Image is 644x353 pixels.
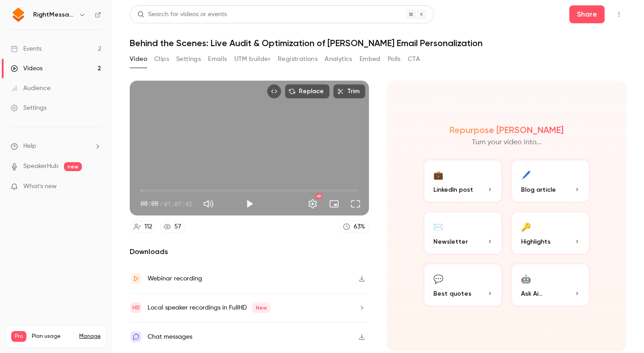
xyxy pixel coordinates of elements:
button: 🔑Highlights [510,211,591,255]
div: ✉️ [433,220,443,233]
iframe: Noticeable Trigger [90,183,101,191]
h6: RightMessage [33,10,75,19]
button: Mute [199,195,217,213]
button: 💬Best quotes [423,263,503,307]
button: Settings [176,52,201,66]
button: Video [130,52,147,66]
h2: Downloads [130,246,369,257]
li: help-dropdown-opener [11,142,101,151]
button: Play [241,195,258,213]
span: Help [23,142,36,151]
button: Top Bar Actions [612,7,626,22]
button: Analytics [325,52,352,66]
button: Replace [285,84,330,99]
button: Full screen [347,195,364,213]
button: Embed [360,52,381,66]
button: 🖊️Blog article [510,159,591,203]
button: Registrations [278,52,318,66]
div: 🤖 [521,271,531,285]
span: Ask Ai... [521,289,542,298]
div: Chat messages [148,331,192,342]
span: LinkedIn post [433,185,473,194]
button: Emails [208,52,227,66]
button: Turn on miniplayer [325,195,343,213]
a: 57 [160,221,185,233]
div: Settings [11,103,47,112]
button: 🤖Ask Ai... [510,263,591,307]
span: / [159,199,163,208]
span: New [252,302,271,313]
div: 💼 [433,168,443,181]
button: UTM builder [234,52,271,66]
div: 00:00 [140,199,192,208]
div: Search for videos or events [137,10,227,19]
a: SpeakerHub [23,162,59,171]
span: Highlights [521,237,551,246]
button: CTA [408,52,420,66]
span: new [64,162,82,171]
button: ✉️Newsletter [423,211,503,255]
h2: Repurpose [PERSON_NAME] [449,125,563,135]
div: 🔑 [521,220,531,233]
p: Turn your video into... [472,137,542,148]
button: Polls [388,52,401,66]
span: What's new [23,182,57,191]
div: Audience [11,84,51,93]
span: Newsletter [433,237,468,246]
button: Settings [304,195,322,213]
span: Best quotes [433,289,471,298]
h1: Behind the Scenes: Live Audit & Optimization of [PERSON_NAME] Email Personalization [130,38,626,48]
div: 63 % [354,222,365,232]
button: Embed video [267,84,281,99]
div: Local speaker recordings in FullHD [148,302,271,313]
a: 63% [339,221,369,233]
div: 🖊️ [521,168,531,181]
a: 112 [130,221,156,233]
span: Blog article [521,185,556,194]
span: 01:01:42 [164,199,192,208]
button: 💼LinkedIn post [423,159,503,203]
div: Webinar recording [148,273,202,284]
div: 57 [174,222,181,232]
div: Videos [11,64,42,73]
button: Share [569,5,605,23]
div: 112 [144,222,152,232]
div: Events [11,44,42,53]
span: 00:00 [140,199,158,208]
button: Clips [154,52,169,66]
div: 💬 [433,271,443,285]
img: RightMessage [11,8,25,22]
div: HD [316,194,322,199]
button: Trim [333,84,365,99]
